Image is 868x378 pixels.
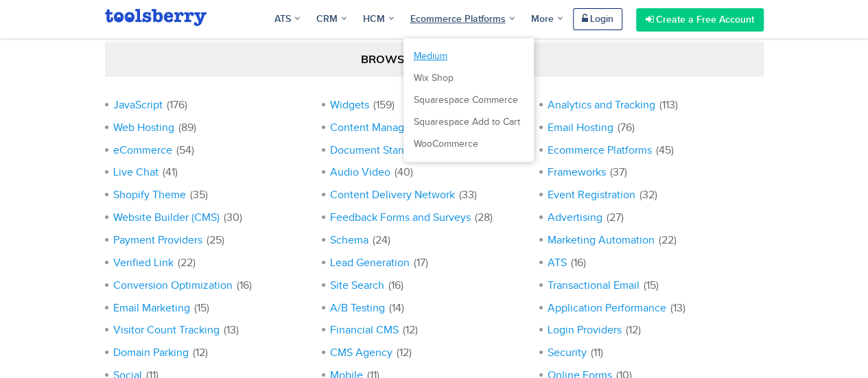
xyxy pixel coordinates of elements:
li: (12) [105,345,322,368]
a: Login Providers [548,324,622,335]
a: Lead Generation [330,257,410,268]
a: Marketing Automation [548,234,655,246]
a: Widgets [330,99,369,110]
a: Wix Shop [414,69,524,87]
li: (113) [539,97,757,120]
li: (33) [322,187,539,210]
a: Schema [330,234,368,246]
li: (30) [105,210,322,233]
h2: Browse All Categories [126,54,742,66]
a: Web Hosting [113,121,174,133]
a: WooCommerce [414,135,524,153]
a: Live Chat [113,166,159,178]
a: Site Search [330,279,384,291]
a: Payment Providers [113,234,202,246]
li: (16) [322,278,539,300]
span: HCM [363,12,394,26]
li: (159) [322,97,539,120]
li: (12) [322,345,539,368]
li: (47) [322,143,539,165]
a: Content Delivery Network [330,189,455,200]
span: CRM [316,12,347,26]
a: A/B Testing [330,302,385,314]
a: Content Management Systems [330,121,478,133]
a: Transactional Email [548,279,640,291]
a: Frameworks [548,166,606,178]
a: CMS Agency [330,346,392,358]
img: Toolsberry [105,9,207,26]
li: (89) [105,120,322,143]
a: ATS [548,257,567,268]
li: (176) [105,97,322,120]
li: (32) [539,187,757,210]
a: Verified Link [113,257,174,268]
li: (22) [539,233,757,255]
a: Login [573,8,622,30]
li: (37) [539,165,757,187]
a: Visitor Count Tracking [113,324,220,335]
li: (11) [539,345,757,368]
li: (28) [322,210,539,233]
li: (27) [539,210,757,233]
a: eCommerce [113,144,172,156]
a: Website Builder (CMS) [113,211,220,223]
a: Advertising [548,211,602,223]
li: (54) [105,143,322,165]
a: Feedback Forms and Surveys [330,211,471,223]
li: (15) [539,278,757,300]
li: (77) [322,120,539,143]
li: (14) [322,300,539,323]
li: (16) [105,278,322,300]
li: (15) [105,300,322,323]
a: Security [548,346,587,358]
a: Create a Free Account [636,8,764,32]
li: (13) [539,300,757,323]
li: (76) [539,120,757,143]
span: Ecommerce Platforms [410,12,515,26]
li: (40) [322,165,539,187]
li: (13) [105,322,322,345]
a: Financial CMS [330,324,399,335]
a: Event Registration [548,189,635,200]
a: Medium [414,47,524,65]
a: Email Hosting [548,121,613,133]
a: Squarespace Add to Cart [414,113,524,131]
a: Email Marketing [113,302,190,314]
li: (22) [105,255,322,278]
a: Squarespace Commerce [414,91,524,109]
a: Analytics and Tracking [548,99,655,110]
li: (25) [105,233,322,255]
li: (16) [539,255,757,278]
li: (12) [322,322,539,345]
a: Shopify Theme [113,189,186,200]
a: JavaScript [113,99,163,110]
span: More [531,13,563,25]
li: (45) [539,143,757,165]
a: Document Standards [330,144,430,156]
a: Audio Video [330,166,390,178]
li: (41) [105,165,322,187]
span: ATS [274,12,300,26]
li: (12) [539,322,757,345]
li: (17) [322,255,539,278]
a: Conversion Optimization [113,279,233,291]
li: (35) [105,187,322,210]
a: Domain Parking [113,346,189,358]
li: (24) [322,233,539,255]
a: Ecommerce Platforms [548,144,652,156]
a: Application Performance [548,302,666,314]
